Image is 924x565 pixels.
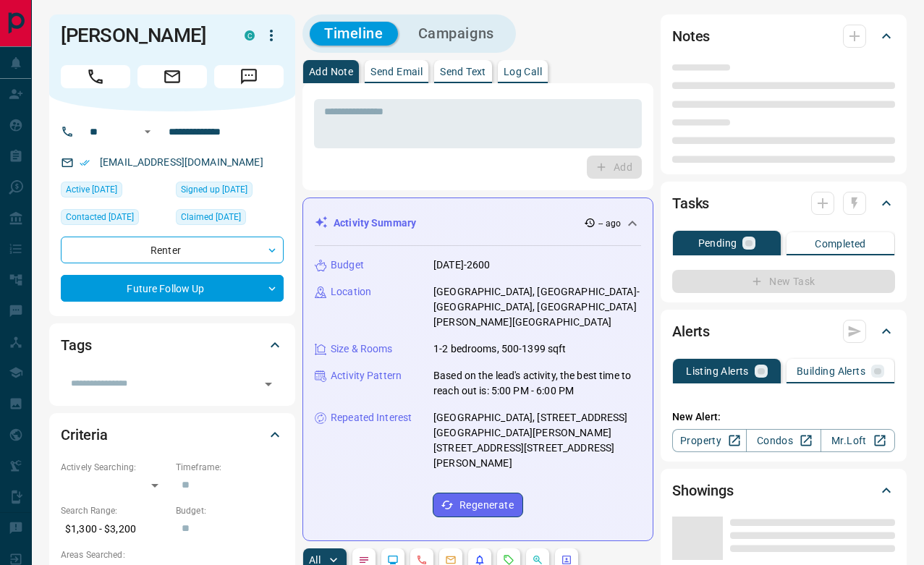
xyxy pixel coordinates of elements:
p: Log Call [504,67,542,77]
div: Future Follow Up [61,275,284,302]
a: Condos [746,429,821,452]
div: Criteria [61,417,284,452]
h2: Tasks [672,192,709,215]
p: -- ago [598,217,621,230]
h2: Tags [61,334,91,357]
div: Tasks [672,186,895,221]
p: Based on the lead's activity, the best time to reach out is: 5:00 PM - 6:00 PM [433,368,641,399]
p: All [309,555,321,565]
p: [GEOGRAPHIC_DATA], [GEOGRAPHIC_DATA]-[GEOGRAPHIC_DATA], [GEOGRAPHIC_DATA][PERSON_NAME][GEOGRAPHIC... [433,284,641,330]
button: Open [139,123,156,140]
div: Alerts [672,314,895,349]
p: Actively Searching: [61,461,169,474]
p: [DATE]-2600 [433,258,490,273]
h2: Notes [672,25,710,48]
span: Claimed [DATE] [181,210,241,224]
div: Thu Jun 19 2025 [61,182,169,202]
span: Message [214,65,284,88]
p: [GEOGRAPHIC_DATA], [STREET_ADDRESS][GEOGRAPHIC_DATA][PERSON_NAME][STREET_ADDRESS][STREET_ADDRESS]... [433,410,641,471]
div: Activity Summary-- ago [315,210,641,237]
p: Activity Summary [334,216,416,231]
h1: [PERSON_NAME] [61,24,223,47]
p: Budget: [176,504,284,517]
span: Contacted [DATE] [66,210,134,224]
p: $1,300 - $3,200 [61,517,169,541]
p: Pending [698,238,737,248]
p: Search Range: [61,504,169,517]
p: Repeated Interest [331,410,412,425]
div: Renter [61,237,284,263]
button: Campaigns [404,22,509,46]
p: Listing Alerts [686,366,749,376]
p: New Alert: [672,409,895,425]
span: Email [137,65,207,88]
span: Active [DATE] [66,182,117,197]
p: 1-2 bedrooms, 500-1399 sqft [433,341,567,357]
div: condos.ca [245,30,255,41]
p: Areas Searched: [61,548,284,561]
svg: Email Verified [80,158,90,168]
p: Activity Pattern [331,368,402,383]
div: Tags [61,328,284,362]
div: Tue May 06 2025 [61,209,169,229]
p: Budget [331,258,364,273]
div: Tue May 06 2025 [176,209,284,229]
p: Completed [815,239,866,249]
p: Location [331,284,371,300]
a: [EMAIL_ADDRESS][DOMAIN_NAME] [100,156,263,168]
a: Mr.Loft [821,429,895,452]
p: Timeframe: [176,461,284,474]
p: Add Note [309,67,353,77]
a: Property [672,429,747,452]
p: Building Alerts [797,366,865,376]
h2: Showings [672,479,734,502]
p: Send Text [440,67,486,77]
button: Open [258,374,279,394]
h2: Criteria [61,423,108,446]
p: Send Email [370,67,423,77]
span: Call [61,65,130,88]
div: Mon May 05 2025 [176,182,284,202]
h2: Alerts [672,320,710,343]
span: Signed up [DATE] [181,182,247,197]
button: Timeline [310,22,398,46]
div: Showings [672,473,895,508]
p: Size & Rooms [331,341,393,357]
div: Notes [672,19,895,54]
button: Regenerate [433,493,523,517]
